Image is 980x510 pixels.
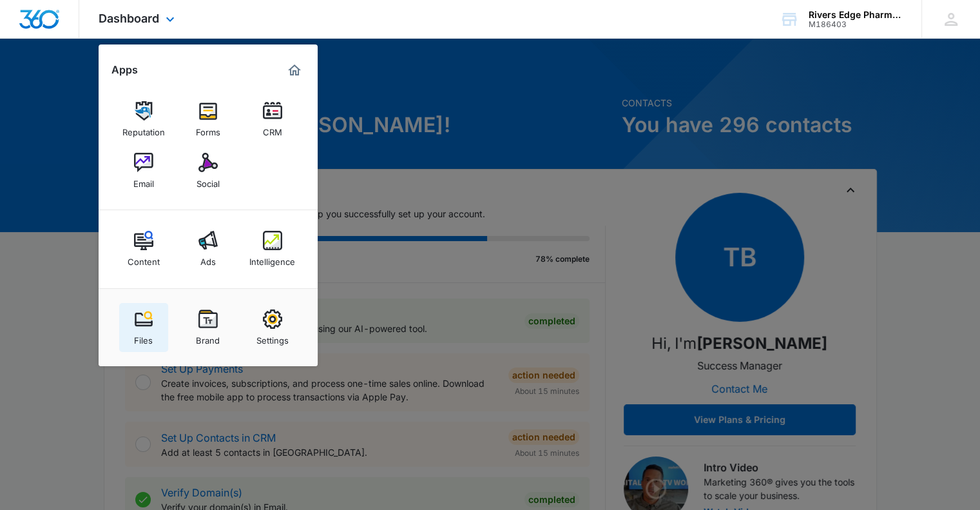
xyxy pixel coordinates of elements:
a: Content [119,224,168,273]
a: Ads [184,224,233,273]
div: Brand [196,329,220,346]
a: Reputation [119,95,168,144]
a: Intelligence [248,224,297,273]
div: Files [134,329,153,346]
a: Forms [184,95,233,144]
h2: Apps [111,64,138,76]
div: Reputation [122,121,165,137]
a: Marketing 360® Dashboard [284,60,305,81]
div: Content [128,250,160,267]
div: Email [133,172,154,189]
a: Brand [184,303,233,352]
div: Ads [200,250,216,267]
div: account name [809,10,903,20]
a: Files [119,303,168,352]
a: CRM [248,95,297,144]
div: account id [809,20,903,29]
a: Settings [248,303,297,352]
div: Social [197,172,220,189]
a: Social [184,146,233,195]
div: Settings [256,329,289,346]
a: Email [119,146,168,195]
div: CRM [263,121,282,137]
div: Intelligence [249,250,295,267]
div: Forms [196,121,220,137]
span: Dashboard [99,12,159,25]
